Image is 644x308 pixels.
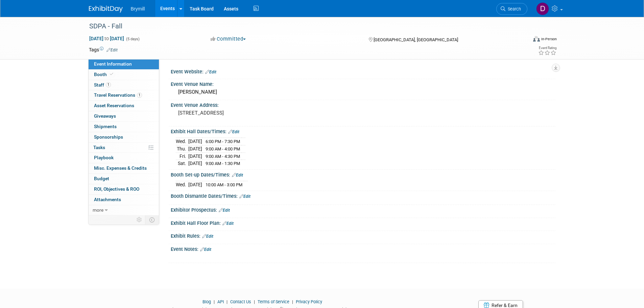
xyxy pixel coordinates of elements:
[94,124,117,129] span: Shipments
[94,186,139,192] span: ROI, Objectives & ROO
[188,152,202,160] td: [DATE]
[89,163,159,173] a: Misc. Expenses & Credits
[171,205,555,214] div: Exhibitor Prospectus:
[110,72,113,76] i: Booth reservation complete
[171,231,555,240] div: Exhibit Rules:
[206,154,240,159] span: 9:00 AM - 4:30 PM
[94,82,111,88] span: Staff
[217,299,224,304] a: API
[176,138,188,145] td: Wed.
[94,155,114,160] span: Playbook
[252,299,257,304] span: |
[239,194,251,199] a: Edit
[89,101,159,111] a: Asset Reservations
[106,48,118,52] a: Edit
[94,197,121,202] span: Attachments
[94,61,132,67] span: Event Information
[93,207,103,213] span: more
[171,244,555,253] div: Event Notes:
[89,143,159,153] a: Tasks
[89,132,159,142] a: Sponsorships
[145,215,159,224] td: Toggle Event Tabs
[258,299,289,304] a: Terms of Service
[538,46,556,50] div: Event Rating
[87,20,517,32] div: SDPA - Fall
[487,35,557,45] div: Event Format
[89,153,159,163] a: Playbook
[94,92,142,98] span: Travel Reservations
[89,122,159,132] a: Shipments
[212,299,216,304] span: |
[296,299,322,304] a: Privacy Policy
[94,165,147,171] span: Misc. Expenses & Credits
[206,161,240,166] span: 9:00 AM - 1:30 PM
[94,134,123,140] span: Sponsorships
[225,299,229,304] span: |
[171,79,555,88] div: Event Venue Name:
[89,184,159,194] a: ROI, Objectives & ROO
[188,138,202,145] td: [DATE]
[188,145,202,153] td: [DATE]
[208,35,248,43] button: Committed
[232,173,243,177] a: Edit
[89,195,159,205] a: Attachments
[176,160,188,167] td: Sat.
[89,111,159,121] a: Giveaways
[134,215,145,224] td: Personalize Event Tab Strip
[188,160,202,167] td: [DATE]
[505,6,521,11] span: Search
[176,152,188,160] td: Fri.
[94,176,109,181] span: Budget
[206,146,240,151] span: 9:00 AM - 4:00 PM
[171,170,555,179] div: Booth Set-up Dates/Times:
[533,36,540,42] img: Format-Inperson.png
[222,221,234,226] a: Edit
[171,126,555,135] div: Exhibit Hall Dates/Times:
[125,37,140,41] span: (5 days)
[94,72,115,77] span: Booth
[230,299,251,304] a: Contact Us
[206,182,242,187] span: 10:00 AM - 3:00 PM
[89,90,159,100] a: Travel Reservations1
[541,37,557,42] div: In-Person
[89,6,123,13] img: ExhibitDay
[205,70,216,74] a: Edit
[106,82,111,87] span: 1
[93,145,105,150] span: Tasks
[200,247,211,252] a: Edit
[496,3,527,15] a: Search
[176,145,188,153] td: Thu.
[171,100,555,109] div: Event Venue Address:
[89,174,159,184] a: Budget
[89,80,159,90] a: Staff1
[219,208,230,213] a: Edit
[89,70,159,80] a: Booth
[176,87,550,97] div: [PERSON_NAME]
[89,59,159,69] a: Event Information
[206,139,240,144] span: 6:00 PM - 7:30 PM
[290,299,295,304] span: |
[188,181,202,188] td: [DATE]
[94,113,116,119] span: Giveaways
[131,6,145,11] span: Brymill
[171,67,555,75] div: Event Website:
[89,205,159,215] a: more
[94,103,134,108] span: Asset Reservations
[171,191,555,200] div: Booth Dismantle Dates/Times:
[103,36,110,41] span: to
[202,234,213,239] a: Edit
[137,93,142,98] span: 1
[176,181,188,188] td: Wed.
[374,37,458,42] span: [GEOGRAPHIC_DATA], [GEOGRAPHIC_DATA]
[89,46,118,53] td: Tags
[228,129,239,134] a: Edit
[536,2,549,15] img: Delaney Bryne
[89,35,124,42] span: [DATE] [DATE]
[202,299,211,304] a: Blog
[178,110,324,116] pre: [STREET_ADDRESS]
[171,218,555,227] div: Exhibit Hall Floor Plan:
